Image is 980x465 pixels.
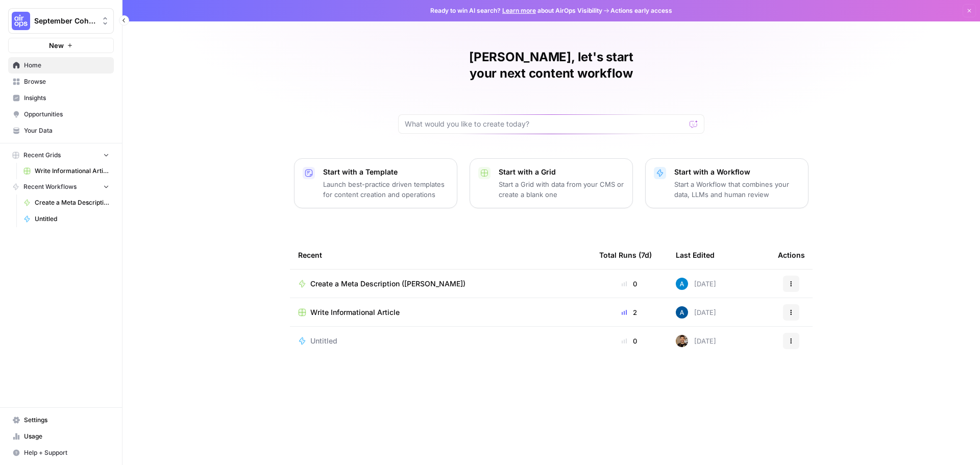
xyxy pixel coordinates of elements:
[24,110,109,119] span: Opportunities
[24,77,109,86] span: Browse
[599,241,652,269] div: Total Runs (7d)
[323,179,449,200] p: Launch best-practice driven templates for content creation and operations
[323,167,449,177] p: Start with a Template
[398,49,704,82] h1: [PERSON_NAME], let's start your next content workflow
[24,126,109,135] span: Your Data
[34,16,96,26] span: September Cohort
[19,211,114,227] a: Untitled
[49,40,64,51] span: New
[8,74,114,90] a: Browse
[676,335,688,347] img: 36rz0nf6lyfqsoxlb67712aiq2cf
[674,167,800,177] p: Start with a Workflow
[35,166,109,176] span: Write Informational Article
[676,306,716,319] div: [DATE]
[778,241,805,269] div: Actions
[294,158,457,208] button: Start with a TemplateLaunch best-practice driven templates for content creation and operations
[499,167,624,177] p: Start with a Grid
[35,198,109,207] span: Create a Meta Description ([PERSON_NAME])
[12,12,30,30] img: September Cohort Logo
[23,151,61,160] span: Recent Grids
[676,335,716,347] div: [DATE]
[8,8,114,34] button: Workspace: September Cohort
[23,182,77,191] span: Recent Workflows
[645,158,808,208] button: Start with a WorkflowStart a Workflow that combines your data, LLMs and human review
[8,148,114,163] button: Recent Grids
[8,57,114,74] a: Home
[8,428,114,445] a: Usage
[676,278,688,290] img: o3cqybgnmipr355j8nz4zpq1mc6x
[35,214,109,224] span: Untitled
[470,158,633,208] button: Start with a GridStart a Grid with data from your CMS or create a blank one
[674,179,800,200] p: Start a Workflow that combines your data, LLMs and human review
[499,179,624,200] p: Start a Grid with data from your CMS or create a blank one
[405,119,685,129] input: What would you like to create today?
[599,279,659,289] div: 0
[676,278,716,290] div: [DATE]
[310,336,337,346] span: Untitled
[24,93,109,103] span: Insights
[8,179,114,194] button: Recent Workflows
[502,7,536,14] a: Learn more
[8,445,114,461] button: Help + Support
[676,241,715,269] div: Last Edited
[24,415,109,425] span: Settings
[298,241,583,269] div: Recent
[676,306,688,319] img: r14hsbufqv3t0k7vcxcnu0vbeixh
[310,279,465,289] span: Create a Meta Description ([PERSON_NAME])
[8,106,114,123] a: Opportunities
[24,61,109,70] span: Home
[599,307,659,317] div: 2
[8,38,114,53] button: New
[8,90,114,106] a: Insights
[298,279,583,289] a: Create a Meta Description ([PERSON_NAME])
[298,307,583,317] a: Write Informational Article
[610,6,672,15] span: Actions early access
[19,194,114,211] a: Create a Meta Description ([PERSON_NAME])
[310,307,400,317] span: Write Informational Article
[19,163,114,179] a: Write Informational Article
[8,412,114,428] a: Settings
[24,448,109,457] span: Help + Support
[8,123,114,139] a: Your Data
[599,336,659,346] div: 0
[430,6,602,15] span: Ready to win AI search? about AirOps Visibility
[24,432,109,441] span: Usage
[298,336,583,346] a: Untitled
